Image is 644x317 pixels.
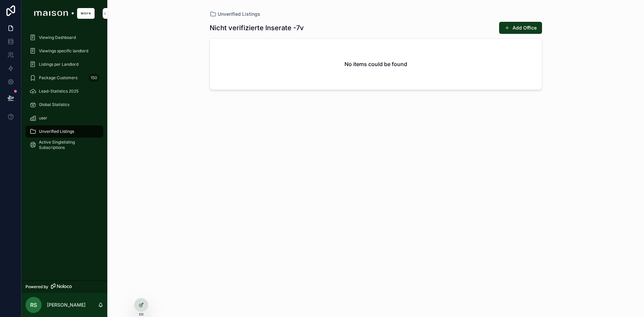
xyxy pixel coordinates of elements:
[25,58,103,70] a: Listings per Landlord
[25,99,103,111] a: Global Statistics
[25,32,103,44] a: Viewing Dashboard
[39,140,97,150] span: Active Singlelisting Subscriptions
[39,115,47,121] span: user
[25,45,103,57] a: Viewings specific landlord
[39,89,78,94] span: Lead-Statistics 2025
[39,102,69,107] span: Global Statistics
[25,125,103,138] a: Unverified Listings
[499,22,542,34] button: Add Office
[39,48,88,54] span: Viewings specific landlord
[210,11,260,17] a: Unverified Listings
[218,11,260,17] span: Unverified Listings
[47,302,86,308] p: [PERSON_NAME]
[39,129,74,134] span: Unverified Listings
[344,60,407,68] h2: No items could be found
[21,27,107,160] div: scrollable content
[25,85,103,97] a: Lead-Statistics 2025
[25,72,103,84] a: Package Customers150
[89,74,99,82] div: 150
[34,8,95,19] img: App logo
[210,23,304,33] h1: Nicht verifizierte Inserate -7v
[21,280,107,293] a: Powered by
[39,62,78,67] span: Listings per Landlord
[30,301,37,309] span: RS
[39,35,76,40] span: Viewing Dashboard
[25,139,103,151] a: Active Singlelisting Subscriptions
[39,75,77,81] span: Package Customers
[25,284,48,289] span: Powered by
[25,112,103,124] a: user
